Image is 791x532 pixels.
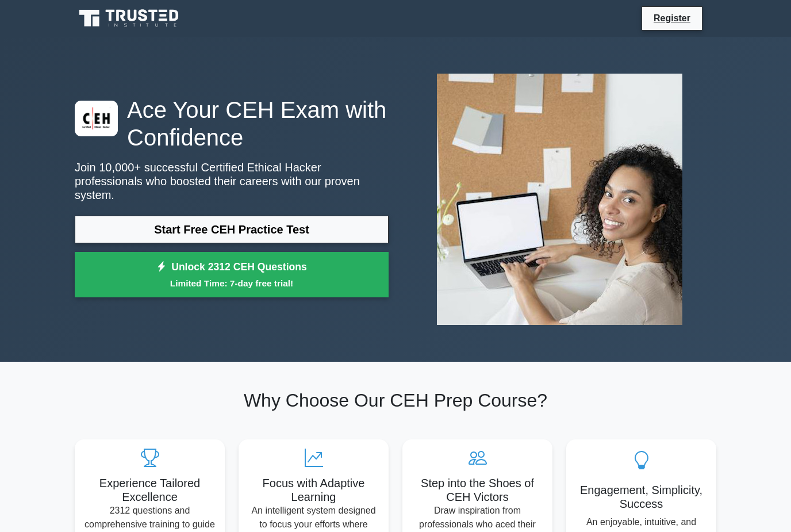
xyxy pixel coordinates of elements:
[75,160,389,202] p: Join 10,000+ successful Certified Ethical Hacker professionals who boosted their careers with our...
[412,476,543,504] h5: Step into the Shoes of CEH Victors
[89,277,374,290] small: Limited Time: 7-day free trial!
[75,389,716,411] h2: Why Choose Our CEH Prep Course?
[647,11,697,25] a: Register
[75,96,389,151] h1: Ace Your CEH Exam with Confidence
[248,476,379,504] h5: Focus with Adaptive Learning
[75,252,389,298] a: Unlock 2312 CEH QuestionsLimited Time: 7-day free trial!
[575,483,707,511] h5: Engagement, Simplicity, Success
[75,216,389,243] a: Start Free CEH Practice Test
[84,476,216,504] h5: Experience Tailored Excellence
